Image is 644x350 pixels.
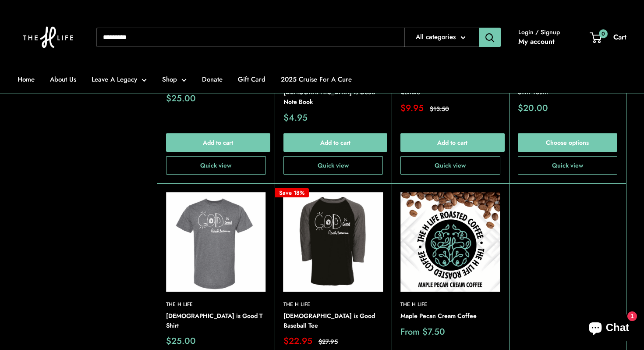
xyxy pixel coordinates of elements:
[518,35,555,48] a: My account
[281,73,352,86] a: 2025 Cruise For A Cure
[166,133,270,152] button: Add to cart
[96,28,404,47] input: Search...
[202,73,223,86] a: Donate
[166,300,266,309] a: The H Life
[613,32,626,42] span: Cart
[318,339,338,345] span: $27.95
[166,311,266,330] a: [DEMOGRAPHIC_DATA] is Good T Shirt
[166,94,196,103] span: $25.00
[283,300,383,309] a: The H Life
[50,73,76,86] a: About Us
[166,337,196,346] span: $25.00
[430,106,449,112] span: $13.50
[518,156,618,175] button: Quick view
[581,314,637,343] inbox-online-store-chat: Shopify online store chat
[479,28,501,47] button: Search
[400,104,424,113] span: $9.95
[166,156,266,175] button: Quick view
[283,311,383,330] a: [DEMOGRAPHIC_DATA] is Good Baseball Tee
[599,29,608,38] span: 0
[283,192,383,292] img: God is Good Baseball Tee
[18,9,79,66] img: The H Life
[92,73,147,86] a: Leave A Legacy
[283,337,312,346] span: $22.95
[518,133,618,152] a: Choose options
[283,114,308,122] span: $4.95
[591,31,626,44] a: 0 Cart
[162,73,187,86] a: Shop
[238,73,265,86] a: Gift Card
[400,311,500,321] a: Maple Pecan Cream Coffee
[400,192,500,292] img: Maple Pecan Cream Coffee
[400,133,505,152] button: Add to cart
[18,73,35,86] a: Home
[166,192,266,292] img: God is Good T Shirt
[283,133,388,152] button: Add to cart
[283,192,383,292] a: God is Good Baseball TeeGod is Good Baseball Tee
[400,328,445,336] span: From $7.50
[518,26,560,38] span: Login / Signup
[400,192,500,292] a: Maple Pecan Cream CoffeeMaple Pecan Cream Coffee
[400,300,500,309] a: The H Life
[275,188,309,197] span: Save 18%
[166,192,266,292] a: God is Good T ShirtGod is Good T Shirt
[518,104,548,113] span: $20.00
[283,156,383,175] button: Quick view
[400,156,500,175] button: Quick view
